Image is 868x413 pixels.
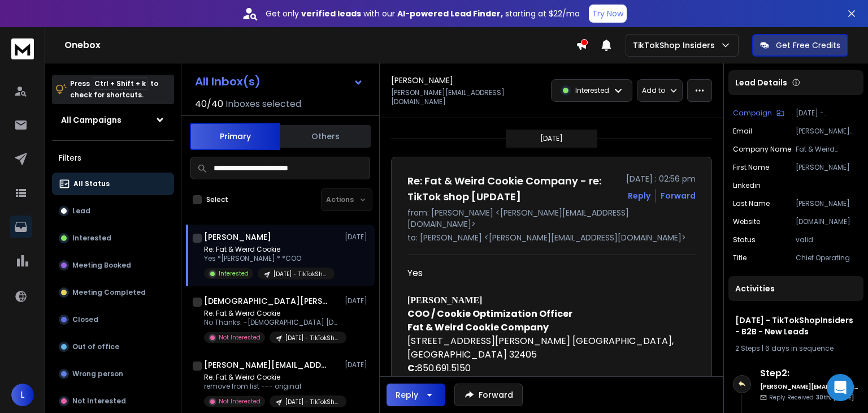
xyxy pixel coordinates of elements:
[391,88,544,106] p: [PERSON_NAME][EMAIL_ADDRESS][DOMAIN_NAME]
[765,343,834,353] span: 6 days in sequence
[733,145,791,154] p: Company Name
[396,389,418,401] div: Reply
[407,232,696,243] p: to: [PERSON_NAME] <[PERSON_NAME][EMAIL_ADDRESS][DOMAIN_NAME]>
[11,384,34,406] button: L
[796,199,859,208] p: [PERSON_NAME]
[760,367,859,380] h6: Step 2 :
[626,173,696,184] p: [DATE] : 02:56 pm
[407,334,676,361] span: [STREET_ADDRESS][PERSON_NAME] [GEOGRAPHIC_DATA], [GEOGRAPHIC_DATA] 32405
[274,270,328,278] p: [DATE] - TikTokShopInsiders - B2B - New Leads
[93,77,147,90] span: Ctrl + Shift + k
[204,245,335,254] p: Re: Fat & Weird Cookie
[397,8,503,19] strong: AI-powered Lead Finder,
[72,315,98,324] p: Closed
[796,127,859,136] p: [PERSON_NAME][EMAIL_ADDRESS][DOMAIN_NAME]
[204,295,328,307] h1: [DEMOGRAPHIC_DATA][PERSON_NAME]
[52,335,174,358] button: Out of office
[796,145,859,154] p: Fat & Weird Cookie Company
[796,217,859,226] p: [DOMAIN_NAME]
[407,307,572,320] b: COO / Cookie Optimization Officer
[592,8,623,19] p: Try Now
[52,150,174,166] h3: Filters
[52,254,174,277] button: Meeting Booked
[454,384,523,406] button: Forward
[407,207,696,230] p: from: [PERSON_NAME] <[PERSON_NAME][EMAIL_ADDRESS][DOMAIN_NAME]>
[301,8,361,19] strong: verified leads
[417,375,650,388] a: [PERSON_NAME][EMAIL_ADDRESS][DOMAIN_NAME]
[733,127,752,136] p: Email
[769,393,854,402] p: Reply Received
[345,233,370,242] p: [DATE]
[225,97,301,111] h3: Inboxes selected
[407,362,471,375] span: 850.691.5150
[733,199,770,208] p: Last Name
[52,390,174,412] button: Not Interested
[407,173,619,205] h1: Re: Fat & Weird Cookie Company - re: TikTok shop [UPDATE]
[540,134,563,143] p: [DATE]
[733,109,784,118] button: Campaign
[72,261,131,270] p: Meeting Booked
[72,288,146,297] p: Meeting Completed
[776,40,840,51] p: Get Free Credits
[735,315,857,337] h1: [DATE] - TikTokShopInsiders - B2B - New Leads
[735,344,857,353] div: |
[285,334,340,342] p: [DATE] - TikTokShopInsiders - B2B - New Leads
[219,397,261,406] p: Not Interested
[204,318,340,327] p: No Thanks. -[DEMOGRAPHIC_DATA] [DATE],
[733,163,769,172] p: First Name
[661,190,696,201] div: Forward
[345,360,370,369] p: [DATE]
[733,253,747,263] p: title
[733,217,760,226] p: website
[73,179,110,188] p: All Status
[204,254,335,263] p: Yes *[PERSON_NAME] * *COO
[72,206,90,216] p: Lead
[760,382,859,391] h6: [PERSON_NAME][EMAIL_ADDRESS][DOMAIN_NAME]
[733,235,756,244] p: Status
[589,5,627,23] button: Try Now
[70,78,158,101] p: Press to check for shortcuts.
[11,38,34,59] img: logo
[195,97,223,111] span: 40 / 40
[796,163,859,172] p: [PERSON_NAME]
[204,359,328,371] h1: [PERSON_NAME][EMAIL_ADDRESS][DOMAIN_NAME]
[52,281,174,304] button: Meeting Completed
[61,114,121,126] h1: All Campaigns
[407,362,417,375] b: C:
[266,8,580,19] p: Get only with our starting at $22/mo
[387,384,445,406] button: Reply
[204,231,271,243] h1: [PERSON_NAME]
[186,70,372,93] button: All Inbox(s)
[190,123,280,150] button: Primary
[285,398,340,406] p: [DATE] - TikTokShopInsiders - B2B - New Leads
[345,296,370,306] p: [DATE]
[642,86,665,95] p: Add to
[733,181,761,190] p: linkedin
[796,109,859,118] p: [DATE] - TikTokShopInsiders - B2B - New Leads
[219,333,261,342] p: Not Interested
[796,253,859,263] p: Chief Operating Officer
[204,309,340,318] p: Re: Fat & Weird Cookie
[72,369,123,378] p: Wrong person
[206,195,228,204] label: Select
[52,227,174,249] button: Interested
[64,38,576,52] h1: Onebox
[575,86,609,95] p: Interested
[52,109,174,131] button: All Campaigns
[633,40,719,51] p: TikTokShop Insiders
[219,269,249,278] p: Interested
[816,393,854,402] span: 30th, [DATE]
[752,34,848,57] button: Get Free Credits
[280,124,371,149] button: Others
[52,173,174,195] button: All Status
[827,374,854,401] div: Open Intercom Messenger
[735,343,760,353] span: 2 Steps
[72,397,126,406] p: Not Interested
[52,363,174,385] button: Wrong person
[52,200,174,222] button: Lead
[407,295,482,305] b: [PERSON_NAME]
[407,266,687,280] div: Yes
